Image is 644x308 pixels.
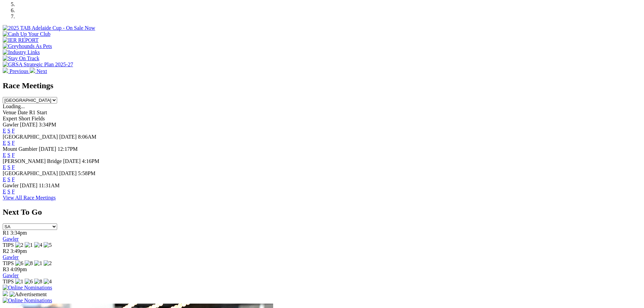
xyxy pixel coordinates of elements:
[3,158,62,164] span: [PERSON_NAME] Bridge
[34,242,42,248] img: 4
[12,152,15,158] a: F
[12,164,15,170] a: F
[9,291,47,298] img: Advertisement
[25,260,33,266] img: 8
[39,122,56,127] span: 3:34PM
[3,68,30,74] a: Previous
[15,279,23,285] img: 1
[3,195,56,200] a: View All Race Meetings
[3,254,19,260] a: Gawler
[30,68,35,73] img: chevron-right-pager-white.svg
[3,260,14,266] span: TIPS
[3,146,38,152] span: Mount Gambier
[57,146,78,152] span: 12:17PM
[25,279,33,285] img: 6
[10,248,27,254] span: 3:49pm
[3,152,6,158] a: E
[20,183,38,188] span: [DATE]
[34,279,42,285] img: 8
[30,68,47,74] a: Next
[3,236,19,242] a: Gawler
[15,242,23,248] img: 2
[12,140,15,146] a: F
[3,110,16,115] span: Venue
[3,273,19,278] a: Gawler
[10,230,27,236] span: 3:34pm
[3,49,40,55] img: Industry Links
[3,43,52,49] img: Greyhounds As Pets
[7,176,10,182] a: S
[19,116,30,121] span: Short
[39,183,60,188] span: 11:31AM
[44,242,52,248] img: 5
[59,134,77,140] span: [DATE]
[10,266,27,272] span: 4:09pm
[3,55,39,62] img: Stay On Track
[3,176,6,182] a: E
[3,242,14,248] span: TIPS
[3,230,9,236] span: R1
[25,242,33,248] img: 1
[29,110,47,115] span: R1 Start
[63,158,81,164] span: [DATE]
[3,248,9,254] span: R2
[3,81,641,90] h2: Race Meetings
[3,134,58,140] span: [GEOGRAPHIC_DATA]
[3,116,17,121] span: Expert
[3,298,52,304] img: Online Nominations
[9,68,28,74] span: Previous
[20,122,38,127] span: [DATE]
[12,176,15,182] a: F
[3,285,52,291] img: Online Nominations
[15,260,23,266] img: 6
[3,266,9,272] span: R3
[3,122,19,127] span: Gawler
[7,152,10,158] a: S
[3,279,14,284] span: TIPS
[31,116,45,121] span: Fields
[7,189,10,194] a: S
[12,128,15,134] a: F
[34,260,42,266] img: 1
[44,279,52,285] img: 4
[3,25,95,31] img: 2025 TAB Adelaide Cup - On Sale Now
[59,170,77,176] span: [DATE]
[3,31,50,37] img: Cash Up Your Club
[3,208,641,217] h2: Next To Go
[78,170,96,176] span: 5:58PM
[3,291,8,296] img: 15187_Greyhounds_GreysPlayCentral_Resize_SA_WebsiteBanner_300x115_2025.jpg
[3,62,73,68] img: GRSA Strategic Plan 2025-27
[82,158,99,164] span: 4:16PM
[44,260,52,266] img: 2
[37,68,47,74] span: Next
[3,183,19,188] span: Gawler
[3,37,39,43] img: IER REPORT
[7,140,10,146] a: S
[39,146,56,152] span: [DATE]
[3,170,58,176] span: [GEOGRAPHIC_DATA]
[3,103,25,109] span: Loading...
[12,189,15,194] a: F
[3,189,6,194] a: E
[7,128,10,134] a: S
[78,134,96,140] span: 8:06AM
[3,68,8,73] img: chevron-left-pager-white.svg
[18,110,28,115] span: Date
[3,140,6,146] a: E
[7,164,10,170] a: S
[3,128,6,134] a: E
[3,164,6,170] a: E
